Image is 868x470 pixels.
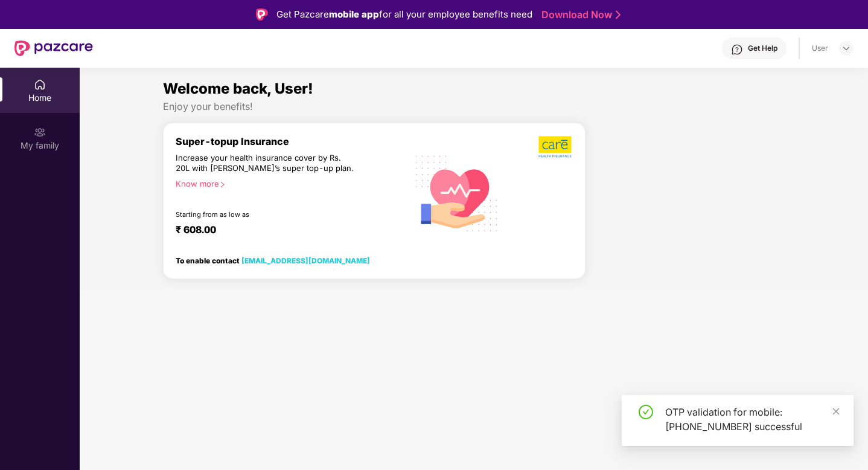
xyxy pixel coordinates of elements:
span: check-circle [639,405,653,419]
div: Starting from as low as [176,210,356,219]
img: b5dec4f62d2307b9de63beb79f102df3.png [538,135,573,158]
div: Increase your health insurance cover by Rs. 20L with [PERSON_NAME]’s super top-up plan. [176,153,356,174]
div: To enable contact [176,256,370,265]
a: [EMAIL_ADDRESS][DOMAIN_NAME] [241,256,370,265]
img: New Pazcare Logo [14,40,93,56]
div: ₹ 608.00 [176,224,395,238]
img: svg+xml;base64,PHN2ZyB3aWR0aD0iMjAiIGhlaWdodD0iMjAiIHZpZXdCb3g9IjAgMCAyMCAyMCIgZmlsbD0ibm9uZSIgeG... [34,126,46,138]
div: Get Pazcare for all your employee benefits need [276,7,532,22]
div: Know more [176,179,400,187]
img: Logo [256,8,268,21]
img: svg+xml;base64,PHN2ZyBpZD0iRHJvcGRvd24tMzJ4MzIiIHhtbG5zPSJodHRwOi8vd3d3LnczLm9yZy8yMDAwL3N2ZyIgd2... [841,43,851,53]
img: svg+xml;base64,PHN2ZyB4bWxucz0iaHR0cDovL3d3dy53My5vcmcvMjAwMC9zdmciIHhtbG5zOnhsaW5rPSJodHRwOi8vd3... [407,142,507,243]
div: Enjoy your benefits! [163,100,785,113]
div: User [812,43,828,53]
img: Stroke [616,8,621,21]
img: svg+xml;base64,PHN2ZyBpZD0iSGVscC0zMngzMiIgeG1sbnM9Imh0dHA6Ly93d3cudzMub3JnLzIwMDAvc3ZnIiB3aWR0aD... [731,43,743,56]
img: svg+xml;base64,PHN2ZyBpZD0iSG9tZSIgeG1sbnM9Imh0dHA6Ly93d3cudzMub3JnLzIwMDAvc3ZnIiB3aWR0aD0iMjAiIG... [34,79,46,91]
div: Get Help [748,43,777,53]
span: right [219,181,226,188]
strong: mobile app [329,8,379,20]
div: OTP validation for mobile: [PHONE_NUMBER] successful [665,405,839,434]
span: close [832,407,840,416]
a: Download Now [541,8,617,21]
div: Super-topup Insurance [176,135,407,147]
span: Welcome back, User! [163,80,313,97]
